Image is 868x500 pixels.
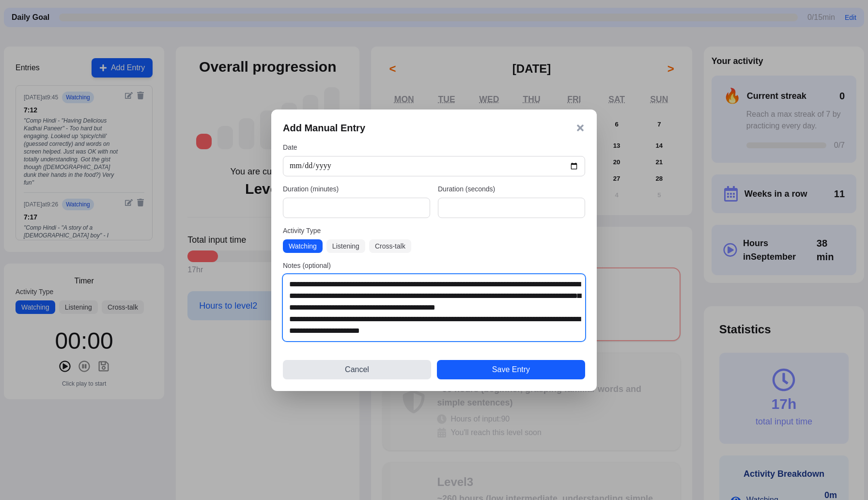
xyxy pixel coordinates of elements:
label: Duration (minutes) [283,184,430,194]
button: Cancel [283,360,431,379]
label: Activity Type [283,226,585,235]
button: Save Entry [437,360,585,379]
button: Watching [283,239,323,253]
label: Date [283,142,585,152]
label: Duration (seconds) [438,184,585,194]
label: Notes (optional) [283,261,585,270]
button: Cross-talk [369,239,411,253]
h3: Add Manual Entry [283,121,365,135]
button: Listening [326,239,365,253]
